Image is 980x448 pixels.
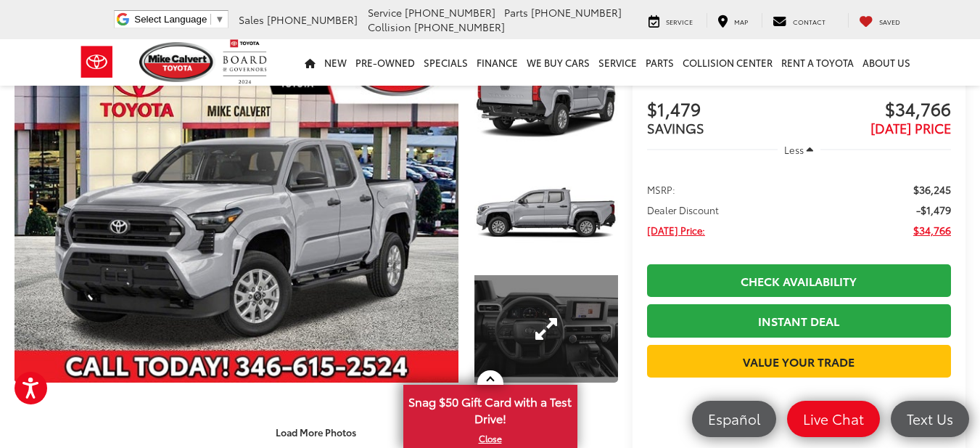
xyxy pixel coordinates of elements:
[647,345,951,378] a: Value Your Trade
[899,410,960,428] span: Text Us
[320,39,351,86] a: New
[647,118,704,137] span: SAVINGS
[799,99,951,121] span: $34,766
[10,44,464,384] img: 2025 Toyota Tacoma SR
[474,158,619,268] img: 2025 Toyota Tacoma SR
[641,39,678,86] a: Parts
[787,401,880,437] a: Live Chat
[858,39,915,86] a: About Us
[368,5,402,20] span: Service
[913,223,951,237] span: $34,766
[848,13,911,28] a: My Saved Vehicles
[647,99,799,121] span: $1,479
[701,410,767,428] span: Español
[879,17,900,26] span: Saved
[504,5,528,20] span: Parts
[474,44,617,152] a: Expand Photo 1
[762,13,836,28] a: Contact
[300,39,320,86] a: Home
[777,39,858,86] a: Rent a Toyota
[734,17,748,26] span: Map
[647,182,675,197] span: MSRP:
[891,401,969,437] a: Text Us
[778,137,821,163] button: Less
[239,12,264,27] span: Sales
[70,38,124,86] img: Toyota
[666,17,693,26] span: Service
[638,13,704,28] a: Service
[267,12,358,27] span: [PHONE_NUMBER]
[678,39,777,86] a: Collision Center
[784,143,804,156] span: Less
[647,223,705,237] span: [DATE] Price:
[707,13,759,28] a: Map
[139,42,216,82] img: Mike Calvert Toyota
[405,5,495,20] span: [PHONE_NUMBER]
[215,14,224,25] span: ▼
[531,5,622,20] span: [PHONE_NUMBER]
[647,304,951,337] a: Instant Deal
[419,39,472,86] a: Specials
[594,39,641,86] a: Service
[522,39,594,86] a: WE BUY CARS
[474,43,619,152] img: 2025 Toyota Tacoma SR
[647,264,951,297] a: Check Availability
[351,39,419,86] a: Pre-Owned
[472,39,522,86] a: Finance
[870,118,951,137] span: [DATE] PRICE
[414,20,505,34] span: [PHONE_NUMBER]
[368,20,411,34] span: Collision
[647,203,719,217] span: Dealer Discount
[474,160,617,267] a: Expand Photo 2
[474,275,617,383] a: Expand Photo 3
[793,17,825,26] span: Contact
[405,386,576,431] span: Snag $50 Gift Card with a Test Drive!
[913,182,951,197] span: $36,245
[265,420,366,445] button: Load More Photos
[796,410,871,428] span: Live Chat
[692,401,776,437] a: Español
[916,203,951,217] span: -$1,479
[15,44,458,383] a: Expand Photo 0
[134,14,207,25] span: Select Language
[134,14,224,25] a: Select Language​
